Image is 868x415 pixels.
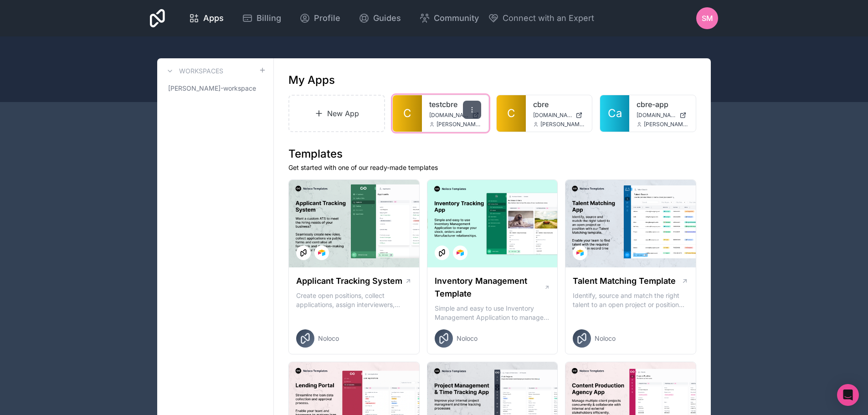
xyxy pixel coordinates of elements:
[296,275,402,287] h1: Applicant Tracking System
[573,291,688,309] p: Identify, source and match the right talent to an open project or position with our Talent Matchi...
[164,66,223,77] a: Workspaces
[292,8,348,28] a: Profile
[533,112,572,119] span: [DOMAIN_NAME]
[608,106,622,121] span: Ca
[637,99,688,110] a: cbre-app
[373,12,401,25] span: Guides
[595,334,616,343] span: Noloco
[164,80,266,97] a: [PERSON_NAME]-workspace
[457,334,478,343] span: Noloco
[503,12,594,25] span: Connect with an Expert
[393,95,422,132] a: C
[837,384,859,406] div: Open Intercom Messenger
[429,112,481,119] a: [DOMAIN_NAME]
[257,12,281,25] span: Billing
[296,291,412,309] p: Create open positions, collect applications, assign interviewers, centralise candidate feedback a...
[179,67,223,76] h3: Workspaces
[434,12,479,25] span: Community
[457,249,464,256] img: Airtable Logo
[412,8,486,28] a: Community
[573,275,676,287] h1: Talent Matching Template
[288,163,696,172] p: Get started with one of our ready-made templates
[497,95,526,132] a: C
[429,112,468,119] span: [DOMAIN_NAME]
[288,95,385,132] a: New App
[507,106,515,121] span: C
[288,147,696,161] h1: Templates
[235,8,288,28] a: Billing
[600,95,629,132] a: Ca
[540,121,585,128] span: [PERSON_NAME][EMAIL_ADDRESS][PERSON_NAME][DOMAIN_NAME]
[637,112,676,119] span: [DOMAIN_NAME]
[403,106,411,121] span: C
[288,73,335,87] h1: My Apps
[314,12,340,25] span: Profile
[437,121,481,128] span: [PERSON_NAME][EMAIL_ADDRESS][PERSON_NAME][DOMAIN_NAME]
[637,112,688,119] a: [DOMAIN_NAME]
[435,304,550,322] p: Simple and easy to use Inventory Management Application to manage your stock, orders and Manufact...
[644,121,688,128] span: [PERSON_NAME][EMAIL_ADDRESS][PERSON_NAME][DOMAIN_NAME]
[576,249,584,256] img: Airtable Logo
[429,99,481,110] a: testcbre
[168,84,256,93] span: [PERSON_NAME]-workspace
[435,275,544,300] h1: Inventory Management Template
[702,13,713,24] span: SM
[318,334,339,343] span: Noloco
[203,12,224,25] span: Apps
[351,8,408,28] a: Guides
[318,249,325,256] img: Airtable Logo
[488,12,594,25] button: Connect with an Expert
[533,99,585,110] a: cbre
[533,112,585,119] a: [DOMAIN_NAME]
[181,8,231,28] a: Apps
